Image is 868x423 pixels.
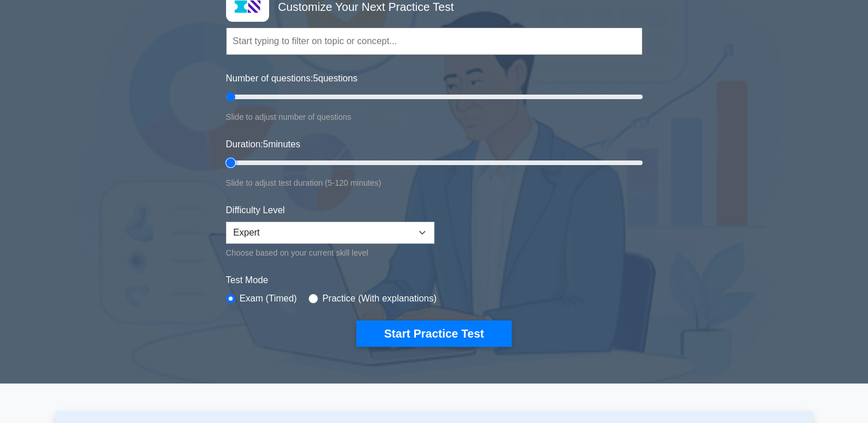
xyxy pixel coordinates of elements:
[226,72,357,85] label: Number of questions: questions
[356,320,511,347] button: Start Practice Test
[226,203,285,217] label: Difficulty Level
[226,110,643,124] div: Slide to adjust number of questions
[322,292,437,305] label: Practice (With explanations)
[226,273,643,287] label: Test Mode
[226,28,643,55] input: Start typing to filter on topic or concept...
[226,176,643,190] div: Slide to adjust test duration (5-120 minutes)
[226,246,434,260] div: Choose based on your current skill level
[240,292,297,305] label: Exam (Timed)
[263,139,268,149] span: 5
[226,138,301,151] label: Duration: minutes
[313,73,318,83] span: 5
